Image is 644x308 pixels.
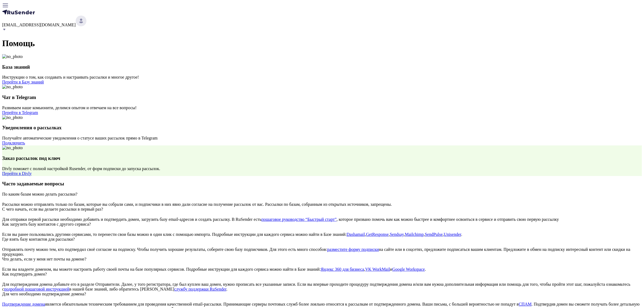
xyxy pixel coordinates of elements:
[2,257,86,261] span: Что делать, если у меня нет почты на домене?
[392,267,425,272] a: Google Workspace
[2,181,642,187] h3: Часто задаваемые вопросы
[2,136,158,140] span: Получайте автоматические уведомления о статусе ваших рассылок прямо в Telegram
[2,23,76,27] span: [EMAIL_ADDRESS][DOMAIN_NAME]
[2,267,642,272] div: Если вы владеете доменом, вы можете настроить работу своей почты на базе популярных сервисов. Под...
[519,302,532,306] a: СПАМ
[2,105,137,110] span: Развиваем наше комьюнити, делимся опытом и отвечаем на все вопросы!
[2,75,139,79] span: Инструкции о том, как создавать и настраивать рассылки и многое другое!
[2,272,47,276] span: Как подтвердить домен?
[2,292,86,296] span: Для чего необходимо подтверждение домена?
[2,192,77,196] span: По каким базам можно делать рассылки?
[390,232,404,237] a: Sendsay
[2,247,642,257] div: Отправлять почту можно тем, кто подтвердил своё согласие на подписку. Чтобы получить хорошие резу...
[405,232,424,237] a: Mailchimp
[2,64,642,70] h3: База знаний
[2,80,44,84] a: Перейти в Базу знаний
[174,287,226,291] a: службу поддержки RuSender
[261,217,336,222] a: пошаговое руководство “Быстрый старт”
[2,38,642,48] h1: Помощь
[2,171,32,176] a: Перейти в Divly
[444,232,461,237] a: Unisender
[2,155,642,161] h3: Заказ рассылок под ключ
[4,287,69,291] a: подробной пошаговой инструкцией
[2,94,642,100] h3: Чат в Telegram
[2,217,642,222] div: Для отправки первой рассылки необходимо добавить и подтвердить домен, загрузить базу email-адресо...
[365,267,390,272] a: VK WorkMail
[2,110,38,115] a: Перейти в Telegram
[2,237,75,241] span: Где взять базу контактов для рассылки?
[2,145,23,150] img: no_photo
[2,207,103,211] span: С чего начать, если вы делаете рассылки в первый раз?
[2,125,642,131] h3: Уведомления о рассылках
[425,232,443,237] a: SendPulse
[321,267,364,272] a: Яндекс 360 для бизнеса
[2,302,45,306] a: Подтверждение домена
[2,54,23,59] img: no_photo
[2,232,642,237] div: Если вы ранее пользовались другими сервисами, то перенести свои базы можно в один клик с помощью ...
[2,202,642,207] div: Рассылки можно отправлять только по базам, которые вы собрали сами, и подписчики в них явно дали ...
[2,85,23,89] img: no_photo
[2,282,642,292] div: Для подтверждения домена добавьте его в разделе Отправители. Далее, у того регистратора, где был ...
[2,222,91,226] span: Как загрузить базу контактов с другого сервиса?
[347,232,365,237] a: Dashamail
[366,232,389,237] a: GetResponse
[327,247,379,252] a: разместите форму подписки
[2,141,25,145] a: Подключить
[2,115,23,120] img: no_photo
[2,166,160,171] span: Divly поможет с полной настройкой Rusender, от форм подписки до запуска рассылок.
